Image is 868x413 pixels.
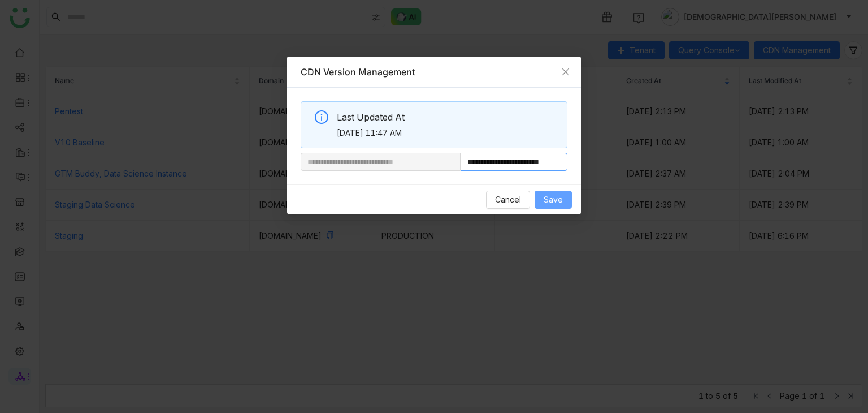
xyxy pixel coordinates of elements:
span: Last Updated At [337,110,558,124]
button: Close [550,57,581,87]
span: Save [544,193,563,206]
button: Save [535,191,572,209]
span: [DATE] 11:47 AM [337,127,558,139]
div: CDN Version Management [301,66,567,78]
span: Cancel [495,193,521,206]
button: Cancel [486,191,530,209]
